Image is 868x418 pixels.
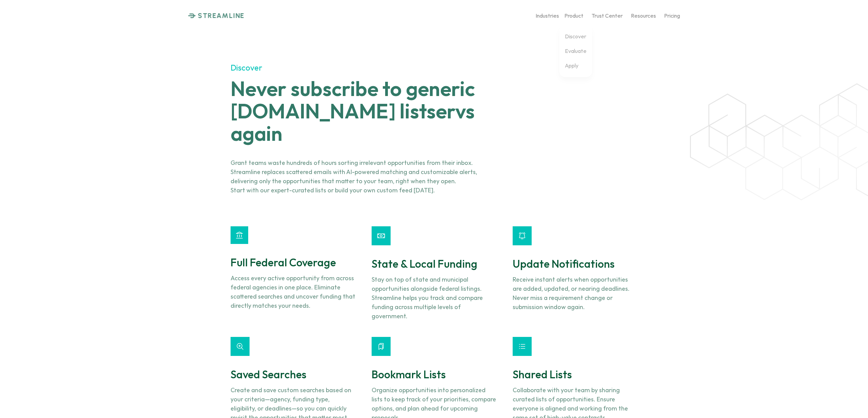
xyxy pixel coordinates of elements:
[565,45,587,57] a: Evaluate
[372,256,496,271] h3: State & Local Funding
[231,367,355,382] h3: Saved Searches
[231,158,492,186] p: Grant teams waste hundreds of hours sorting irrelevant opportunities from their inbox. Streamline...
[565,33,586,39] p: Discover
[536,12,559,19] p: Industries
[198,12,244,20] p: STREAMLINE
[592,12,623,19] p: Trust Center
[231,273,355,310] p: Access every active opportunity from across federal agencies in one place. Eliminate scattered se...
[631,12,656,19] p: Resources
[188,12,244,20] a: STREAMLINE
[565,60,578,72] a: Apply
[231,63,536,72] h1: Discover
[565,62,578,69] p: Apply
[513,367,637,382] h3: Shared Lists
[513,275,637,311] p: Receive instant alerts when opportunities are added, updated, or nearing deadlines. Never miss a ...
[631,10,656,22] a: Resources
[565,12,584,19] p: Product
[231,77,524,145] h1: Never subscribe to generic [DOMAIN_NAME] listservs again
[565,31,586,42] a: Discover
[231,186,492,195] p: Start with our expert-curated lists or build your own custom feed [DATE].
[565,47,587,54] p: Evaluate
[372,275,496,321] p: Stay on top of state and municipal opportunities alongside federal listings. Streamline helps you...
[664,10,680,22] a: Pricing
[231,255,355,270] h3: Full Federal Coverage
[372,367,496,382] h3: Bookmark Lists
[592,10,623,22] a: Trust Center
[664,12,680,19] p: Pricing
[513,256,637,271] h3: Update Notifications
